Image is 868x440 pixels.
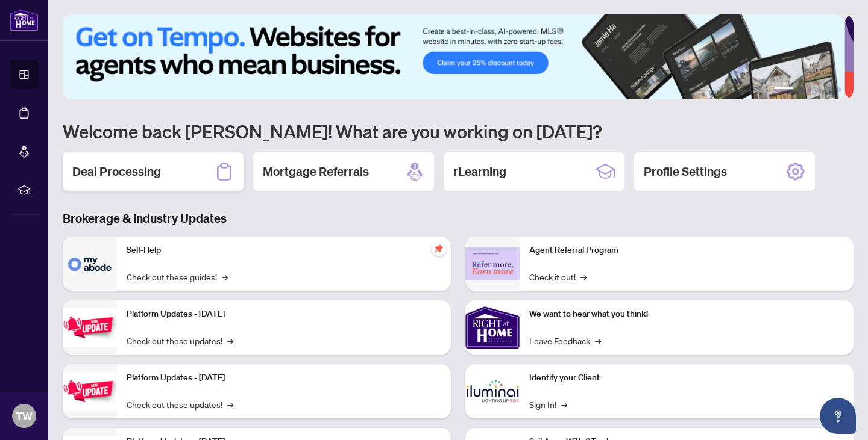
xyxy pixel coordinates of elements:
[827,87,832,92] button: 5
[222,270,228,284] span: →
[63,308,117,346] img: Platform Updates - July 21, 2025
[529,308,844,321] p: We want to hear what you think!
[63,14,844,99] img: Slide 0
[529,270,587,284] a: Check it out!→
[774,87,793,92] button: 1
[63,237,117,291] img: Self-Help
[817,87,822,92] button: 4
[580,270,587,284] span: →
[127,334,233,347] a: Check out these updates!→
[127,398,233,411] a: Check out these updates!→
[16,407,33,424] span: TW
[465,364,520,418] img: Identify your Client
[529,244,844,257] p: Agent Referral Program
[529,334,601,347] a: Leave Feedback→
[127,270,228,284] a: Check out these guides!→
[529,398,567,411] a: Sign In!→
[127,371,441,385] p: Platform Updates - [DATE]
[808,87,813,92] button: 3
[127,244,441,257] p: Self-Help
[644,163,727,180] h2: Profile Settings
[127,308,441,321] p: Platform Updates - [DATE]
[529,371,844,385] p: Identify your Client
[453,163,506,180] h2: rLearning
[63,120,854,143] h1: Welcome back [PERSON_NAME]! What are you working on [DATE]?
[465,247,520,280] img: Agent Referral Program
[798,87,803,92] button: 2
[561,398,567,411] span: →
[432,241,446,256] span: pushpin
[820,398,856,434] button: Open asap
[72,163,161,180] h2: Deal Processing
[63,372,117,410] img: Platform Updates - July 8, 2025
[63,210,854,227] h3: Brokerage & Industry Updates
[837,87,841,92] button: 6
[227,334,233,347] span: →
[465,300,520,355] img: We want to hear what you think!
[10,9,39,31] img: logo
[227,398,233,411] span: →
[263,163,369,180] h2: Mortgage Referrals
[595,334,601,347] span: →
